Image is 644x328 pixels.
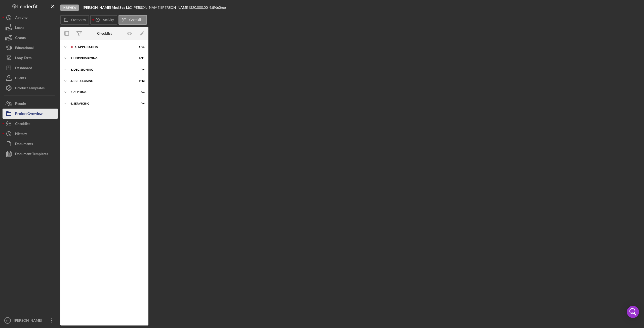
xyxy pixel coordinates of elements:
div: 0 / 6 [136,68,145,71]
button: Loans [3,23,58,33]
button: Activity [90,15,117,25]
div: 5. Closing [70,91,132,94]
div: Documents [15,139,33,150]
div: 6. Servicing [70,102,132,105]
div: Open Intercom Messenger [627,306,639,318]
button: Activity [3,13,58,23]
div: Dashboard [15,63,32,74]
div: Educational [15,43,34,54]
button: Grants [3,33,58,43]
div: 5 / 26 [136,45,145,49]
button: Dashboard [3,63,58,73]
button: Project Overview [3,109,58,119]
div: Activity [15,13,27,24]
div: Long-Term [15,53,32,64]
b: [PERSON_NAME] Med Spa LLC [83,5,132,10]
button: Document Templates [3,149,58,159]
div: Document Templates [15,149,48,160]
div: Project Overview [15,109,43,120]
button: Checklist [3,119,58,129]
button: People [3,99,58,109]
button: SP[PERSON_NAME] [3,315,58,325]
div: $20,000.00 [190,6,209,10]
div: 1. Application [75,45,132,49]
button: Documents [3,139,58,149]
div: Product Templates [15,83,45,94]
div: 0 / 12 [136,79,145,82]
button: History [3,129,58,139]
div: History [15,129,27,140]
div: In Review [60,5,79,11]
div: [PERSON_NAME] [PERSON_NAME] | [133,6,190,10]
div: [PERSON_NAME] [13,315,45,327]
div: 60 mo [217,6,226,10]
div: Checklist [15,119,30,130]
div: 0 / 11 [136,57,145,60]
div: 4. Pre-Closing [70,79,132,82]
div: Clients [15,73,26,84]
button: Product Templates [3,83,58,93]
label: Activity [103,18,114,22]
button: Checklist [118,15,147,25]
button: Overview [60,15,89,25]
div: 0 / 6 [136,102,145,105]
div: 0 / 6 [136,91,145,94]
div: 9.5 % [209,6,217,10]
button: Long-Term [3,53,58,63]
div: People [15,99,26,110]
div: Grants [15,33,26,44]
div: Loans [15,23,24,34]
button: Clients [3,73,58,83]
text: SP [6,319,9,322]
label: Checklist [129,18,144,22]
div: 2. Underwriting [70,57,132,60]
label: Overview [71,18,86,22]
button: Educational [3,43,58,53]
div: | [83,6,133,10]
div: Checklist [97,31,112,35]
div: 3. Decisioning [70,68,132,71]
